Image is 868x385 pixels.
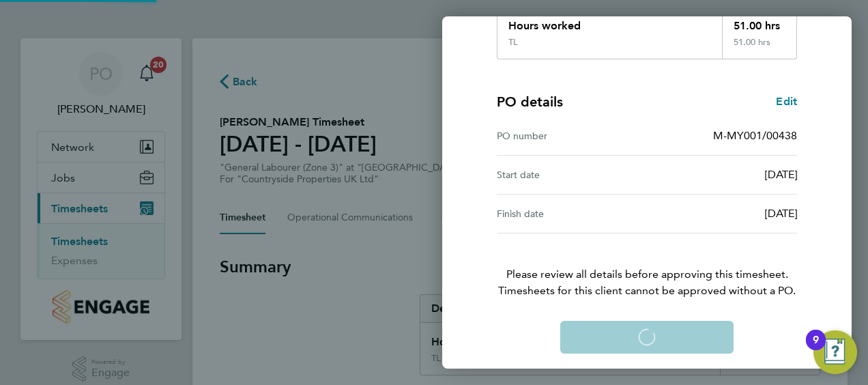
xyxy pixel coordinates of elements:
div: Hours worked [497,7,722,37]
span: M-MY001/00438 [713,129,797,142]
span: Edit [776,95,797,108]
button: Open Resource Center, 9 new notifications [813,330,857,374]
p: Please review all details before approving this timesheet. [480,233,813,299]
div: 9 [813,340,819,358]
span: Timesheets for this client cannot be approved without a PO. [480,283,813,299]
div: [DATE] [647,167,797,183]
div: TL [508,37,518,48]
div: Finish date [497,205,647,222]
div: 51.00 hrs [722,37,797,59]
div: Start date [497,167,647,183]
h4: PO details [497,92,563,111]
a: Edit [776,94,797,110]
div: 51.00 hrs [722,7,797,37]
div: PO number [497,128,647,144]
div: [DATE] [647,205,797,222]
